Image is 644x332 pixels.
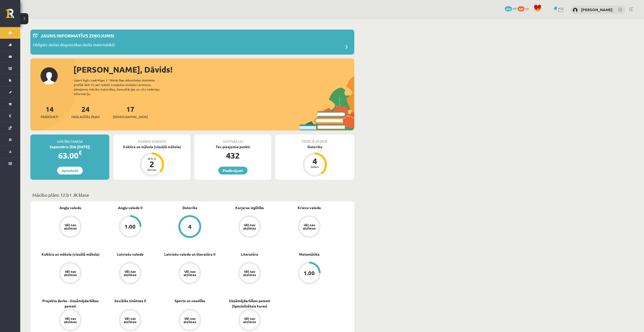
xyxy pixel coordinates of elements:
[188,224,192,229] div: 4
[30,135,109,144] div: Mācību maksa
[63,317,77,323] div: Vēl nav atzīmes
[182,205,197,210] a: Datorika
[144,157,159,160] div: Atlicis
[113,114,148,119] span: [DEMOGRAPHIC_DATA]
[242,317,257,323] div: Vēl nav atzīmes
[41,104,58,119] a: 14Priekšmeti
[194,144,271,149] div: Tev pieejamie punkti
[298,205,321,210] a: Krievu valoda
[242,270,257,276] div: Vēl nav atzīmes
[114,298,146,303] a: Sociālās zinātnes II
[220,215,279,239] a: Vēl nav atzīmes
[299,252,320,257] a: Matemātika
[113,144,190,178] a: Kultūra un māksla (vizuālā māksla) Atlicis 2 dienas
[32,191,352,198] p: Mācību plāns 12.b1 JK klase
[275,144,354,149] div: Datorika
[40,262,100,285] a: Vēl nav atzīmes
[63,270,77,276] div: Vēl nav atzīmes
[71,114,100,119] span: Neizlasītās ziņas
[183,317,197,323] div: Vēl nav atzīmes
[220,262,279,285] a: Vēl nav atzīmes
[275,144,354,178] a: Datorika 4 balles
[279,262,339,285] a: 1.00
[123,270,137,276] div: Vēl nav atzīmes
[40,298,100,309] a: Projekta darbs - Uzņēmējdarbības pamati
[30,144,109,149] div: Septembris (līdz [DATE])
[41,114,58,119] span: Priekšmeti
[220,298,279,309] a: Uzņēmējdarbības pamati (Specializētais kurss)
[100,215,160,239] a: 1.00
[525,6,529,10] span: xp
[59,205,81,210] a: Angļu valoda
[513,6,517,10] span: mP
[40,32,114,39] p: Jauns informatīvs ziņojums!
[279,215,339,239] a: Vēl nav atzīmes
[241,252,258,257] a: Literatūra
[307,157,322,165] div: 4
[73,63,354,76] div: [PERSON_NAME], Dāvids!
[118,205,142,210] a: Angļu valoda II
[218,167,247,174] a: Piedāvājumi
[242,223,257,230] div: Vēl nav atzīmes
[123,317,137,323] div: Vēl nav atzīmes
[235,205,264,210] a: Karjeras izglītība
[194,149,271,162] div: 432
[164,252,215,257] a: Latviešu valoda un literatūra II
[194,135,271,144] div: Motivācija
[33,42,115,49] p: Obligāts skolas diagnostikas darbs matemātikā!
[30,149,109,162] div: 63.00
[40,215,100,239] a: Vēl nav atzīmes
[6,9,20,21] a: Rīgas 1. Tālmācības vidusskola
[505,6,517,10] a: 432 mP
[33,32,352,52] a: Jauns informatīvs ziņojums! Obligāts skolas diagnostikas darbs matemātikā!
[124,224,136,229] div: 1.00
[581,7,613,12] a: [PERSON_NAME]
[160,215,220,239] a: 4
[175,298,205,303] a: Sports un veselība
[71,104,100,119] a: 24Neizlasītās ziņas
[517,6,531,10] a: 429 xp
[505,6,512,11] span: 432
[573,8,578,13] img: Dāvids Babans
[144,160,159,168] div: 2
[183,270,197,276] div: Vēl nav atzīmes
[100,262,160,285] a: Vēl nav atzīmes
[307,165,322,168] div: balles
[117,252,143,257] a: Latviešu valoda
[275,135,354,144] div: Pēdējā atzīme
[63,223,77,230] div: Vēl nav atzīmes
[160,262,220,285] a: Vēl nav atzīmes
[78,149,82,156] span: €
[113,144,190,149] div: Kultūra un māksla (vizuālā māksla)
[113,104,148,119] a: 17[DEMOGRAPHIC_DATA]
[57,167,83,174] a: Apmaksāt
[113,135,190,144] div: Tuvākā ieskaite
[41,252,99,257] a: Kultūra un māksla (vizuālā māksla)
[302,223,316,230] div: Vēl nav atzīmes
[304,270,315,276] div: 1.00
[144,168,159,171] div: dienas
[74,78,169,96] div: Laipni lūgts savā Rīgas 1. Tālmācības vidusskolas skolnieka profilā. Šeit Tu vari redzēt tuvojošo...
[517,6,525,11] span: 429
